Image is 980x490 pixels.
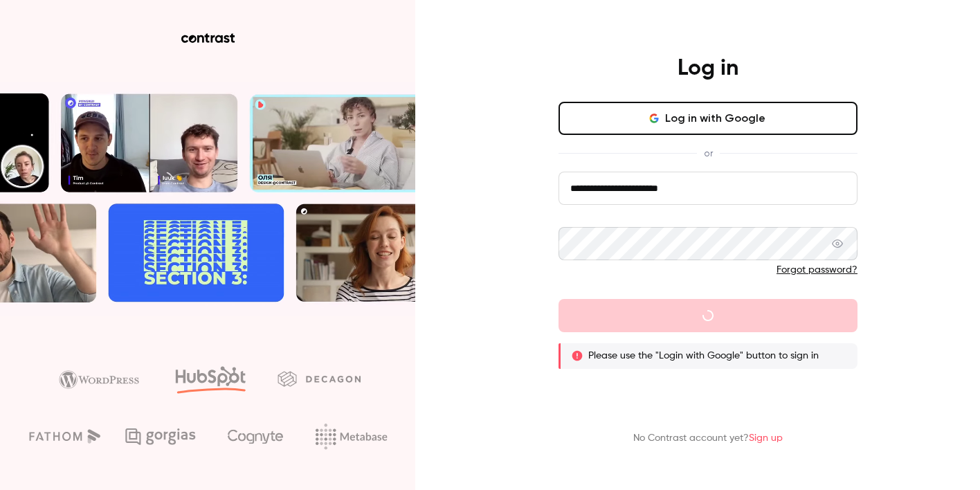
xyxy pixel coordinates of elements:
[559,102,857,135] button: Log in with Google
[588,349,819,363] p: Please use the "Login with Google" button to sign in
[278,371,361,386] img: decagon
[633,431,783,446] p: No Contrast account yet?
[678,55,738,82] h4: Log in
[697,146,720,161] span: or
[749,433,783,443] a: Sign up
[777,265,857,275] a: Forgot password?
